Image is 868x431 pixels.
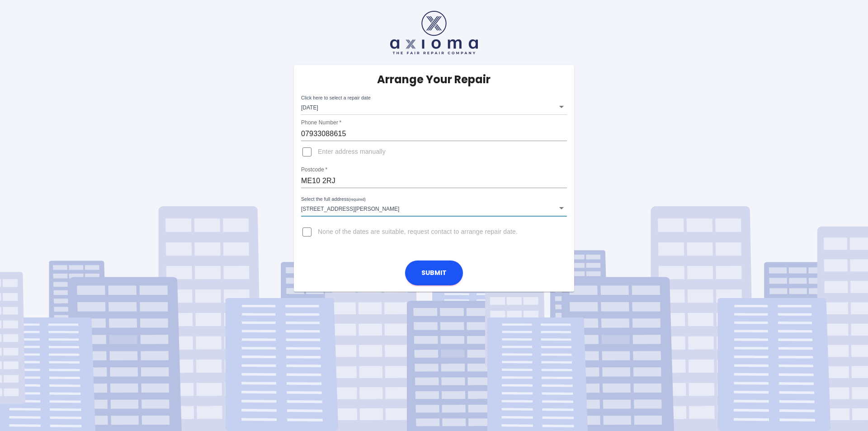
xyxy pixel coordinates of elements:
[301,95,371,101] label: Click here to select a repair date
[318,147,386,156] span: Enter address manually
[301,200,567,216] div: [STREET_ADDRESS][PERSON_NAME]
[349,198,366,202] small: (required)
[405,260,463,285] button: Submit
[301,196,366,203] label: Select the full address
[377,72,491,87] h5: Arrange Your Repair
[390,11,478,54] img: axioma
[301,99,567,115] div: [DATE]
[301,166,327,174] label: Postcode
[318,227,518,237] span: None of the dates are suitable, request contact to arrange repair date.
[301,119,341,127] label: Phone Number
